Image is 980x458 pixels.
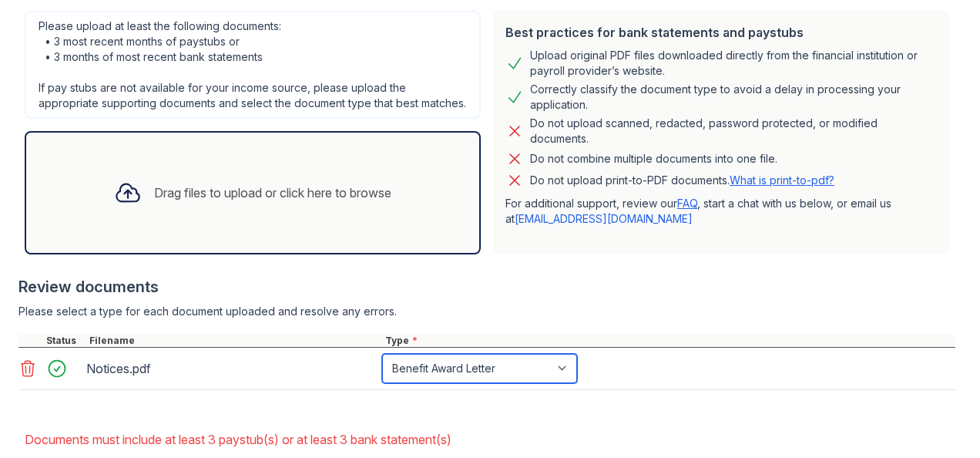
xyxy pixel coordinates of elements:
[505,196,937,227] p: For additional support, review our , start a chat with us below, or email us at
[43,335,86,347] div: Status
[530,150,777,168] div: Do not combine multiple documents into one file.
[25,424,955,455] li: Documents must include at least 3 paystub(s) or at least 3 bank statement(s)
[530,116,937,146] div: Do not upload scanned, redacted, password protected, or modified documents.
[530,82,937,113] div: Correctly classify the document type to avoid a delay in processing your application.
[530,48,937,79] div: Upload original PDF files downloaded directly from the financial institution or payroll provider’...
[505,23,937,42] div: Best practices for bank statements and paystubs
[18,276,955,298] div: Review documents
[86,335,382,347] div: Filename
[730,173,834,187] a: What is print-to-pdf?
[18,304,955,319] div: Please select a type for each document uploaded and resolve any errors.
[86,356,376,381] div: Notices.pdf
[25,11,481,119] div: Please upload at least the following documents: • 3 most recent months of paystubs or • 3 months ...
[154,184,391,202] div: Drag files to upload or click here to browse
[382,335,955,347] div: Type
[677,197,697,210] a: FAQ
[515,212,693,225] a: [EMAIL_ADDRESS][DOMAIN_NAME]
[530,173,834,188] p: Do not upload print-to-PDF documents.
